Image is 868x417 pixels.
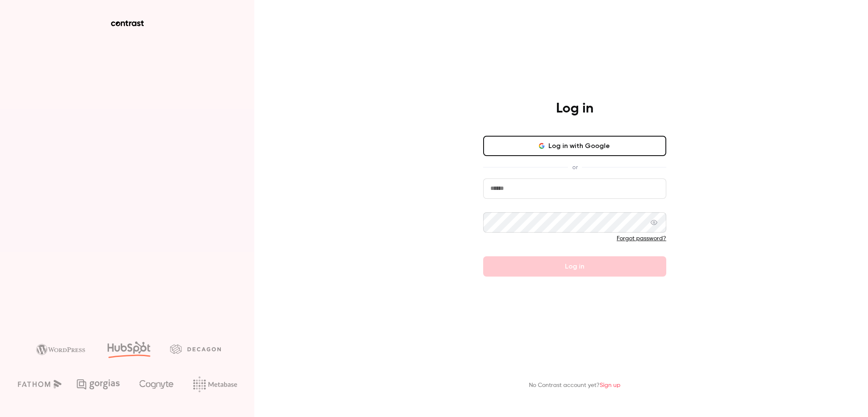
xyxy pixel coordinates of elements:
a: Forgot password? [617,236,666,241]
h4: Log in [556,100,593,117]
img: decagon [170,344,221,354]
span: or [568,163,582,172]
a: Sign up [600,382,620,388]
p: No Contrast account yet? [529,381,620,390]
button: Log in with Google [483,136,666,156]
